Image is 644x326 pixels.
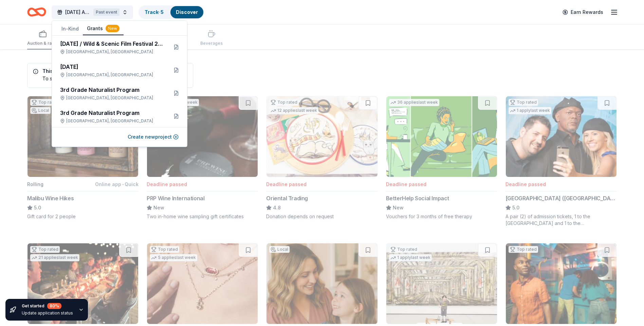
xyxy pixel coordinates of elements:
[93,8,119,16] div: Past event
[52,5,133,19] button: [DATE] AuctionPast event
[60,118,163,124] div: [GEOGRAPHIC_DATA], [GEOGRAPHIC_DATA]
[128,133,179,141] button: Create newproject
[83,22,124,35] button: Grants
[60,95,163,101] div: [GEOGRAPHIC_DATA], [GEOGRAPHIC_DATA]
[60,86,163,94] div: 3rd Grade Naturalist Program
[60,49,163,55] div: [GEOGRAPHIC_DATA], [GEOGRAPHIC_DATA]
[57,23,83,35] button: In-Kind
[27,4,46,20] a: Home
[147,96,258,220] button: Image for PRP Wine International17 applieslast weekDeadline passedPRP Wine InternationalNewTwo in...
[139,5,204,19] button: Track· 5Discover
[60,72,163,78] div: [GEOGRAPHIC_DATA], [GEOGRAPHIC_DATA]
[386,96,497,220] button: Image for BetterHelp Social Impact36 applieslast weekDeadline passedBetterHelp Social ImpactNewVo...
[65,8,91,16] span: [DATE] Auction
[47,303,61,309] div: 80 %
[60,40,163,48] div: [DATE] / Wild & Scenic Film Festival 2026
[22,310,73,316] div: Update application status
[266,96,378,220] button: Image for Oriental TradingTop rated12 applieslast weekDeadline passedOriental Trading4.8Donation ...
[558,6,607,18] a: Earn Rewards
[27,96,139,220] button: Image for Malibu Wine HikesTop ratedLocalRollingOnline app•QuickMalibu Wine Hikes5.0Gift card for...
[106,25,119,32] div: New
[505,96,617,227] button: Image for Hollywood Wax Museum (Hollywood)Top rated1 applylast weekDeadline passed[GEOGRAPHIC_DAT...
[33,75,166,82] div: To save donors and apply, please create a new event.
[22,303,73,309] div: Get started
[60,63,163,71] div: [DATE]
[60,109,163,117] div: 3rd Grade Naturalist Program
[145,9,164,15] a: Track· 5
[176,9,198,15] a: Discover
